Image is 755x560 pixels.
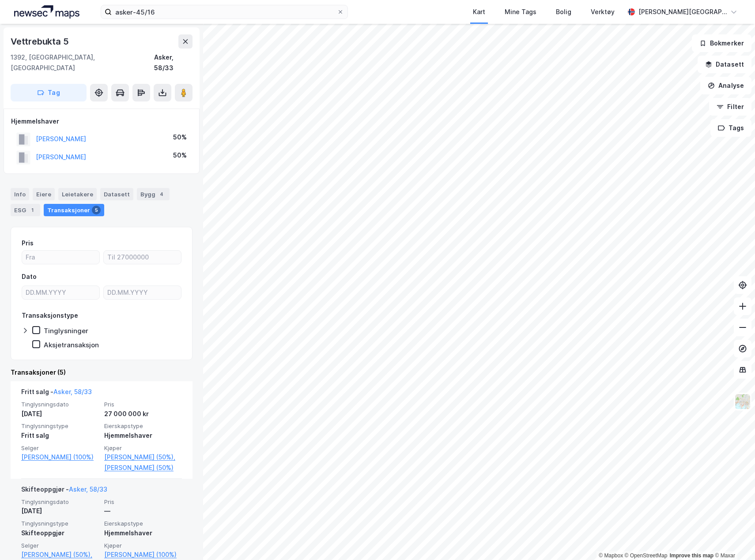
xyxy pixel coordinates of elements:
[22,310,78,321] div: Transaksjonstype
[21,387,92,401] div: Fritt salg -
[21,498,99,506] span: Tinglysningsdato
[154,52,193,73] div: Asker, 58/33
[21,444,99,452] span: Selger
[700,77,751,94] button: Analyse
[711,518,755,560] iframe: Chat Widget
[22,251,99,264] input: Fra
[53,388,92,395] a: Asker, 58/33
[100,188,133,200] div: Datasett
[21,430,99,441] div: Fritt salg
[11,84,87,101] button: Tag
[104,452,182,462] a: [PERSON_NAME] (50%),
[104,520,182,527] span: Eierskapstype
[21,549,99,560] a: [PERSON_NAME] (50%),
[104,528,182,538] div: Hjemmelshaver
[21,452,99,462] a: [PERSON_NAME] (100%)
[11,204,40,216] div: ESG
[599,552,623,559] a: Mapbox
[173,132,187,143] div: 50%
[22,238,34,248] div: Pris
[104,542,182,549] span: Kjøper
[21,409,99,419] div: [DATE]
[21,506,99,516] div: [DATE]
[11,34,70,49] div: Vettrebukta 5
[638,7,727,17] div: [PERSON_NAME][GEOGRAPHIC_DATA]
[473,7,485,17] div: Kart
[104,462,182,473] a: [PERSON_NAME] (50%)
[11,367,193,378] div: Transaksjoner (5)
[21,542,99,549] span: Selger
[112,5,337,19] input: Søk på adresse, matrikkel, gårdeiere, leietakere eller personer
[625,552,668,559] a: OpenStreetMap
[104,430,182,441] div: Hjemmelshaver
[670,552,713,559] a: Improve this map
[92,206,101,214] div: 5
[104,409,182,419] div: 27 000 000 kr
[21,422,99,430] span: Tinglysningstype
[157,190,166,199] div: 4
[711,518,755,560] div: Kontrollprogram for chat
[44,341,99,349] div: Aksjetransaksjon
[734,393,751,410] img: Z
[137,188,170,200] div: Bygg
[69,485,107,493] a: Asker, 58/33
[104,251,181,264] input: Til 27000000
[11,116,192,127] div: Hjemmelshaver
[11,188,29,200] div: Info
[21,484,107,498] div: Skifteoppgjør -
[692,34,751,52] button: Bokmerker
[22,286,99,299] input: DD.MM.YYYY
[104,444,182,452] span: Kjøper
[28,206,37,214] div: 1
[710,119,751,137] button: Tags
[14,5,79,19] img: logo.a4113a55bc3d86da70a041830d287a7e.svg
[58,188,97,200] div: Leietakere
[173,150,187,161] div: 50%
[22,271,37,282] div: Dato
[556,7,571,17] div: Bolig
[591,7,615,17] div: Verktøy
[44,327,88,335] div: Tinglysninger
[21,401,99,408] span: Tinglysningsdato
[104,401,182,408] span: Pris
[21,520,99,527] span: Tinglysningstype
[21,528,99,538] div: Skifteoppgjør
[11,52,154,73] div: 1392, [GEOGRAPHIC_DATA], [GEOGRAPHIC_DATA]
[104,506,182,516] div: —
[505,7,536,17] div: Mine Tags
[33,188,55,200] div: Eiere
[44,204,104,216] div: Transaksjoner
[104,286,181,299] input: DD.MM.YYYY
[104,549,182,560] a: [PERSON_NAME] (100%)
[104,422,182,430] span: Eierskapstype
[709,98,751,116] button: Filter
[698,56,751,73] button: Datasett
[104,498,182,506] span: Pris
